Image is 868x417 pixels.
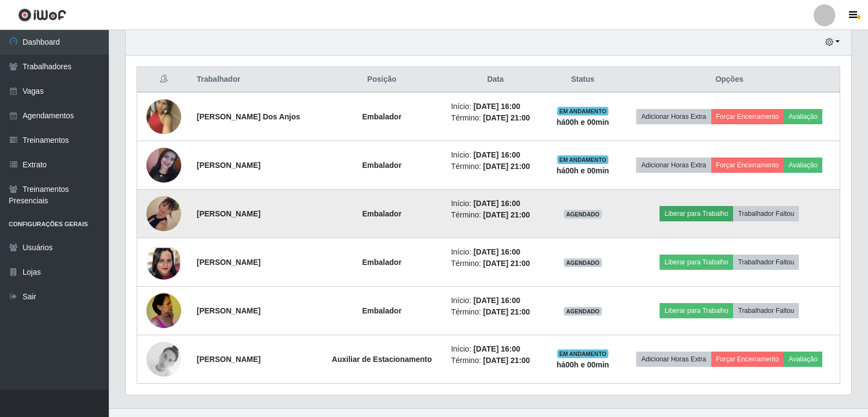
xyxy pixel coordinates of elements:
span: AGENDADO [564,210,602,219]
time: [DATE] 16:00 [473,150,520,159]
button: Trabalhador Faltou [733,303,799,318]
li: Início: [451,246,540,258]
li: Término: [451,209,540,221]
span: AGENDADO [564,258,602,267]
img: 1702655136722.jpeg [146,86,181,148]
strong: há 00 h e 00 min [557,118,610,126]
button: Adicionar Horas Extra [636,352,711,367]
li: Término: [451,112,540,124]
button: Liberar para Trabalho [660,206,733,221]
img: CoreUI Logo [18,8,66,22]
th: Opções [619,67,840,93]
th: Posição [319,67,445,93]
button: Trabalhador Faltou [733,206,799,221]
img: 1730297824341.jpeg [146,342,181,377]
button: Avaliação [784,158,822,173]
button: Forçar Encerramento [711,352,784,367]
button: Trabalhador Faltou [733,255,799,270]
li: Início: [451,343,540,355]
time: [DATE] 16:00 [473,296,520,305]
time: [DATE] 21:00 [483,113,530,122]
strong: Auxiliar de Estacionamento [332,355,432,364]
li: Término: [451,306,540,318]
img: 1705758953122.jpeg [146,183,181,245]
time: [DATE] 16:00 [473,345,520,353]
li: Término: [451,355,540,366]
strong: [PERSON_NAME] [197,161,261,170]
time: [DATE] 21:00 [483,259,530,268]
li: Término: [451,161,540,172]
li: Início: [451,295,540,306]
img: 1752499690681.jpeg [146,148,181,183]
li: Início: [451,101,540,112]
button: Avaliação [784,352,822,367]
strong: há 00 h e 00 min [557,360,610,369]
img: 1739839717367.jpeg [146,287,181,334]
img: 1721310780980.jpeg [146,225,181,300]
th: Trabalhador [190,67,319,93]
time: [DATE] 21:00 [483,307,530,316]
strong: [PERSON_NAME] Dos Anjos [197,112,300,121]
button: Avaliação [784,109,822,124]
button: Forçar Encerramento [711,158,784,173]
li: Início: [451,149,540,161]
time: [DATE] 16:00 [473,247,520,256]
button: Adicionar Horas Extra [636,109,711,124]
strong: [PERSON_NAME] [197,306,261,315]
time: [DATE] 16:00 [473,199,520,208]
strong: Embalador [362,209,401,218]
span: AGENDADO [564,307,602,316]
strong: Embalador [362,112,401,121]
li: Término: [451,258,540,269]
button: Liberar para Trabalho [660,303,733,318]
button: Adicionar Horas Extra [636,158,711,173]
span: EM ANDAMENTO [557,107,609,116]
time: [DATE] 21:00 [483,162,530,171]
time: [DATE] 21:00 [483,210,530,219]
th: Status [546,67,619,93]
strong: [PERSON_NAME] [197,258,261,267]
time: [DATE] 16:00 [473,102,520,111]
strong: Embalador [362,258,401,267]
button: Forçar Encerramento [711,109,784,124]
button: Liberar para Trabalho [660,255,733,270]
strong: Embalador [362,306,401,315]
strong: [PERSON_NAME] [197,355,261,364]
strong: Embalador [362,161,401,170]
span: EM ANDAMENTO [557,155,609,164]
time: [DATE] 21:00 [483,356,530,365]
th: Data [445,67,546,93]
span: EM ANDAMENTO [557,349,609,358]
strong: há 00 h e 00 min [557,166,610,175]
strong: [PERSON_NAME] [197,209,261,218]
li: Início: [451,198,540,209]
